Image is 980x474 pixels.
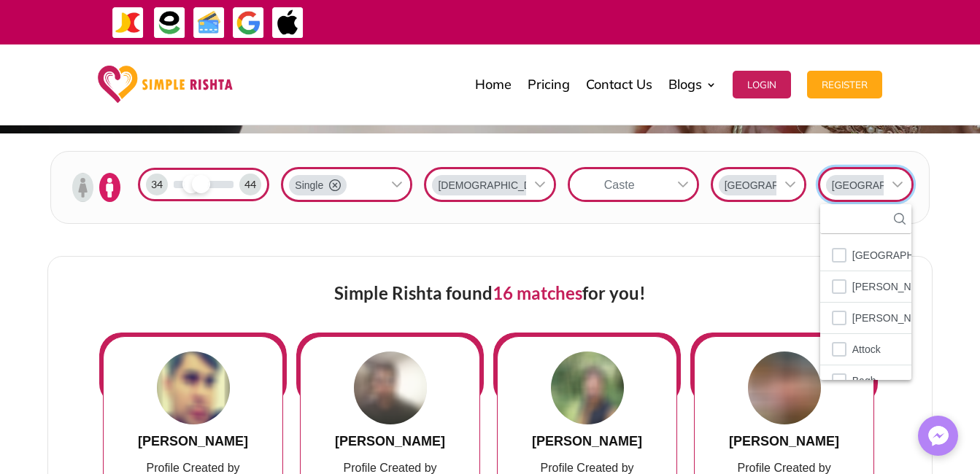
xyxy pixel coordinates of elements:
li: Ahmad Pur East [820,303,911,334]
span: 16 matches [493,282,582,303]
img: ApplePay-icon [271,7,304,39]
img: JazzCash-icon [112,7,144,39]
span: [PERSON_NAME] [335,434,445,448]
span: Attock [852,340,881,359]
img: Messenger [924,421,953,451]
span: [GEOGRAPHIC_DATA] [852,246,959,265]
a: Blogs [668,48,717,121]
a: Home [475,48,512,121]
div: ایپ میں پیمنٹ صرف گوگل پے اور ایپل پے کے ذریعے ممکن ہے۔ ، یا کریڈٹ کارڈ کے ذریعے ویب سائٹ پر ہوگی۔ [347,13,946,31]
div: Caste [570,169,669,200]
div: 34 [146,174,168,195]
div: 44 [239,174,261,195]
img: GooglePay-icon [232,7,265,39]
span: Bagh [852,371,876,390]
span: Simple Rishta found for you! [334,282,646,303]
a: Pricing [528,48,570,121]
a: Login [733,48,791,121]
img: ArdW9cGetNf8AAAAAElFTkSuQmCC [157,351,230,424]
li: Bagh [820,365,911,397]
span: [GEOGRAPHIC_DATA] [725,178,831,193]
span: [PERSON_NAME] [852,277,936,296]
button: Register [807,71,882,98]
img: EasyPaisa-icon [153,7,186,39]
li: Attock [820,334,911,365]
img: nfxUbd51AAAAAElFTkSuQmCC [748,351,821,424]
a: Contact Us [586,48,652,121]
span: [PERSON_NAME] [138,434,248,448]
li: Abbottabad [820,240,911,271]
img: uOdLuOOF1HENTMYP1fx0pH9aU9KkEAAAAASUVORK5CYII= [354,351,427,424]
span: [PERSON_NAME] [729,434,839,448]
li: Abdul Hakim [820,271,911,303]
strong: ایزی پیسہ [574,9,606,34]
span: [DEMOGRAPHIC_DATA] [438,178,552,193]
strong: جاز کیش [610,9,641,34]
a: Register [807,48,882,121]
button: Login [733,71,791,98]
span: Single [295,178,323,193]
span: [PERSON_NAME] East [852,308,960,327]
span: [PERSON_NAME] [532,434,642,448]
img: Credit Cards [193,7,225,39]
span: [GEOGRAPHIC_DATA] [832,178,938,193]
img: +tybVzU9B20tnq54r5P8FtLYVxt8syrQAAAAASUVORK5CYII= [551,351,624,424]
